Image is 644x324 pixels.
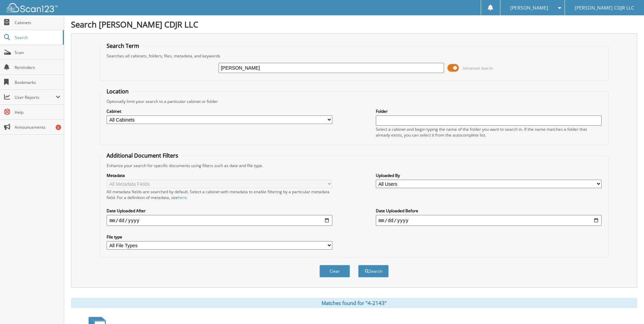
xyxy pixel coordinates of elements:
[376,173,602,178] label: Uploaded By
[103,152,182,159] legend: Additional Document Filters
[510,6,548,10] span: [PERSON_NAME]
[107,189,332,200] div: All metadata fields are searched by default. Select a cabinet with metadata to enable filtering b...
[15,50,60,55] span: Scan
[178,195,187,200] a: here
[107,215,332,226] input: start
[71,298,637,308] div: Matches found for "4-2143"
[7,3,58,12] img: scan123-logo-white.svg
[15,94,56,100] span: User Reports
[575,6,634,10] span: [PERSON_NAME] CDJR LLC
[15,79,60,85] span: Bookmarks
[103,53,605,59] div: Searches all cabinets, folders, files, metadata, and keywords
[15,109,60,115] span: Help
[463,66,493,71] span: Advanced Search
[103,163,605,168] div: Enhance your search for specific documents using filters such as date and file type.
[103,98,605,104] div: Optionally limit your search to a particular cabinet or folder
[376,108,602,114] label: Folder
[107,173,332,178] label: Metadata
[376,215,602,226] input: end
[15,35,59,40] span: Search
[376,208,602,214] label: Date Uploaded Before
[15,124,60,130] span: Announcements
[71,19,637,30] h1: Search [PERSON_NAME] CDJR LLC
[56,125,61,130] div: 6
[103,42,143,50] legend: Search Term
[319,265,350,277] button: Clear
[15,20,60,25] span: Cabinets
[103,88,132,95] legend: Location
[358,265,389,277] button: Search
[15,65,60,70] span: Reminders
[376,126,602,138] div: Select a cabinet and begin typing the name of the folder you want to search in. If the name match...
[610,291,644,324] iframe: Chat Widget
[107,208,332,214] label: Date Uploaded After
[107,234,332,240] label: File type
[107,108,332,114] label: Cabinet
